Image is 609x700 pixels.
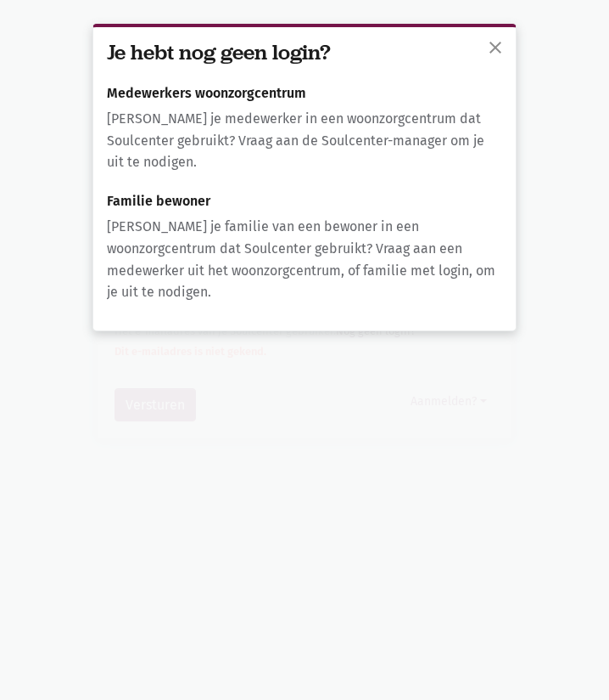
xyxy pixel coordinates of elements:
button: sluiten [478,31,512,69]
p: [PERSON_NAME] je medewerker in een woonzorgcentrum dat Soulcenter gebruikt? Vraag aan de Soulcent... [107,108,502,173]
h3: Je hebt nog geen login? [107,41,502,65]
h6: Familie bewoner [107,194,502,209]
form: Wachtwoord aanvragen [115,258,494,421]
span: close [485,37,506,58]
h6: Medewerkers woonzorgcentrum [107,86,502,101]
p: [PERSON_NAME] je familie van een bewoner in een woonzorgcentrum dat Soulcenter gebruikt? Vraag aa... [107,216,502,302]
